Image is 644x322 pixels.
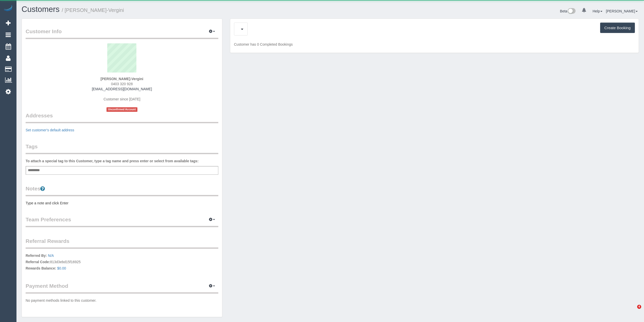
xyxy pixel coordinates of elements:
legend: Tags [26,143,218,154]
img: Automaid Logo [3,5,13,12]
a: $0.00 [57,266,66,270]
p: 813d3ebd15f16925 [26,253,218,272]
label: Referral Code: [26,259,50,264]
span: Customer since [DATE] [103,97,140,101]
a: Help [593,9,602,13]
legend: Referral Rewards [26,237,218,249]
a: Customers [22,5,60,14]
a: [PERSON_NAME] [606,9,638,13]
button: Create Booking [600,23,635,33]
legend: Customer Info [26,28,218,39]
legend: Notes [26,185,218,196]
span: 0403 320 928 [111,82,133,86]
img: New interface [567,8,576,15]
span: 4 [637,305,641,309]
iframe: Intercom live chat [627,305,639,317]
label: Referred By: [26,253,47,258]
p: Customer has 0 Completed Bookings [234,42,635,47]
a: [EMAIL_ADDRESS][DOMAIN_NAME] [92,87,152,91]
small: / [PERSON_NAME]-Vergini [62,7,124,13]
a: N/A [48,254,54,258]
p: No payment methods linked to this customer. [26,298,218,303]
pre: Type a note and click Enter [26,201,218,206]
label: To attach a special tag to this Customer, type a tag name and press enter or select from availabl... [26,158,199,164]
a: Set customer's default address [26,128,74,132]
legend: Payment Method [26,282,218,294]
span: Unconfirmed Account [106,107,137,112]
legend: Team Preferences [26,216,218,227]
label: Rewards Balance: [26,266,56,271]
strong: [PERSON_NAME]-Vergini [100,77,143,81]
a: Beta [560,9,576,13]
